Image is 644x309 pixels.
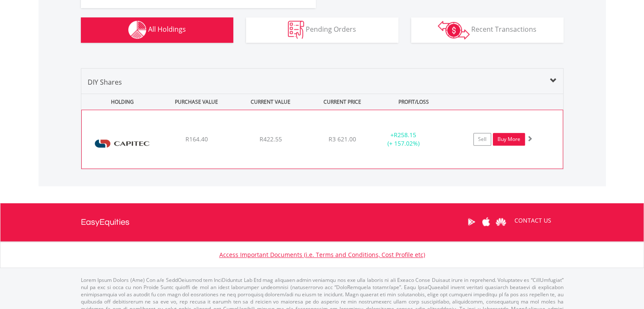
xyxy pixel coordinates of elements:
[308,94,376,110] div: CURRENT PRICE
[329,135,356,143] span: R3 621.00
[81,203,130,241] a: EasyEquities
[128,21,146,39] img: holdings-wht.png
[464,209,479,235] a: Google Play
[394,131,416,139] span: R258.15
[411,17,564,43] button: Recent Transactions
[235,94,307,110] div: CURRENT VALUE
[509,209,557,232] a: CONTACT US
[81,17,233,43] button: All Holdings
[160,94,233,110] div: PURCHASE VALUE
[88,77,122,87] span: DIY Shares
[494,209,509,235] a: Huawei
[148,25,186,34] span: All Holdings
[306,25,356,34] span: Pending Orders
[473,133,491,146] a: Sell
[259,135,282,143] span: R422.55
[493,133,525,146] a: Buy More
[378,94,450,110] div: PROFIT/LOSS
[438,21,470,39] img: transactions-zar-wht.png
[219,251,425,259] a: Access Important Documents (i.e. Terms and Conditions, Cost Profile etc)
[86,121,159,166] img: EQU.ZA.CPI.png
[479,209,494,235] a: Apple
[471,25,536,34] span: Recent Transactions
[82,94,159,110] div: HOLDING
[185,135,207,143] span: R164.40
[246,17,398,43] button: Pending Orders
[371,131,435,148] div: + (+ 157.02%)
[288,21,304,39] img: pending_instructions-wht.png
